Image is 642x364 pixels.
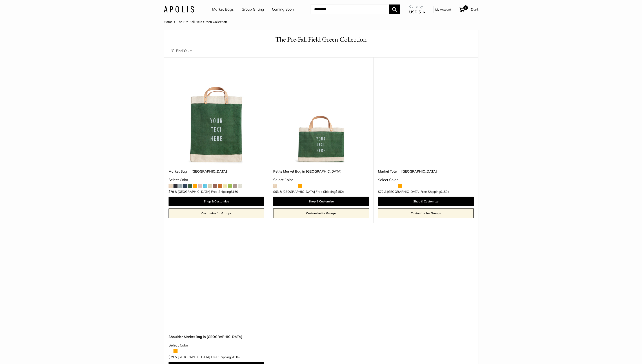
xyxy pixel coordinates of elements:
span: $79 [378,190,383,194]
span: $79 [169,355,174,359]
span: $150 [440,190,447,194]
span: 6 [463,5,468,10]
button: Search [389,4,400,14]
a: Coming Soon [272,6,294,13]
a: Home [164,20,173,24]
span: $79 [169,190,174,194]
a: Shop & Customize [273,197,369,206]
a: Shop & Customize [169,197,264,206]
span: & [GEOGRAPHIC_DATA] Free Shipping + [280,190,344,193]
img: Apolis [164,6,194,13]
a: Shop & Customize [378,197,474,206]
nav: Breadcrumb [164,19,227,25]
a: description_Make it yours with custom printed text.Market Bag in Field Green [169,69,264,164]
span: & [GEOGRAPHIC_DATA] Free Shipping + [384,190,449,193]
a: description_Make it yours with custom printed text.description_Spacious inner area with room for ... [378,69,474,164]
div: Select Color [169,342,264,349]
span: & [GEOGRAPHIC_DATA] Free Shipping + [175,355,240,359]
div: Select Color [273,177,369,183]
div: Select Color [378,177,474,183]
img: description_Make it yours with custom printed text. [169,69,264,164]
button: USD $ [409,8,426,16]
span: $150 [335,190,343,194]
span: The Pre-Fall Field Green Collection [177,20,227,24]
a: Customize for Groups [378,208,474,218]
a: Group Gifting [242,6,264,13]
span: $63 [273,190,279,194]
a: Petite Market Bag in [GEOGRAPHIC_DATA] [273,169,369,174]
span: $150 [231,355,238,359]
a: Market Bags [212,6,234,13]
img: description_Make it yours with custom printed text. [273,69,369,164]
a: 6 Cart [459,6,478,13]
a: description_Make it yours with custom printed text.description_Take it anywhere with easy-grip ha... [273,69,369,164]
a: Customize for Groups [273,208,369,218]
a: Customize for Groups [169,208,264,218]
span: $150 [231,190,238,194]
span: USD $ [409,9,421,14]
a: Market Tote in [GEOGRAPHIC_DATA] [378,169,474,174]
h1: The Pre-Fall Field Green Collection [171,35,471,44]
a: My Account [435,7,451,12]
a: Market Bag in [GEOGRAPHIC_DATA] [169,169,264,174]
span: Cart [471,7,478,12]
a: Shoulder Market Bag in [GEOGRAPHIC_DATA] [169,334,264,339]
input: Search... [311,4,389,14]
span: Currency [409,3,426,10]
button: Find Yours [171,48,192,54]
span: & [GEOGRAPHIC_DATA] Free Shipping + [175,190,240,193]
a: Shoulder Market Bag in Field GreenShoulder Market Bag in Field Green [169,234,264,330]
div: Select Color [169,177,264,183]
